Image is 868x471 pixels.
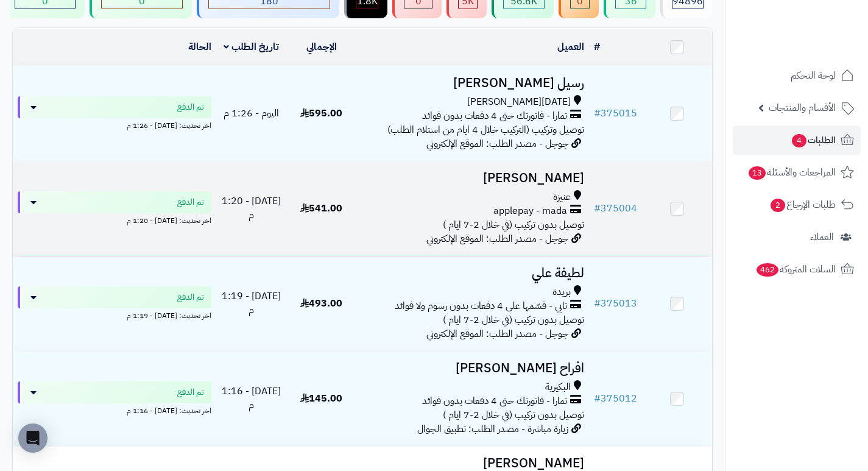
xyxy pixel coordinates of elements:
span: # [594,391,601,406]
span: [DATE][PERSON_NAME] [467,95,571,109]
span: عنيزة [553,190,571,204]
span: تم الدفع [177,196,204,208]
a: العميل [557,40,584,54]
span: تابي - قسّمها على 4 دفعات بدون رسوم ولا فوائد [395,299,567,313]
span: لوحة التحكم [791,67,836,84]
a: تاريخ الطلب [224,40,279,54]
span: تمارا - فاتورتك حتى 4 دفعات بدون فوائد [422,109,567,123]
h3: رسيل [PERSON_NAME] [361,76,584,90]
span: 462 [755,263,780,277]
span: المراجعات والأسئلة [747,164,836,181]
span: توصيل بدون تركيب (في خلال 2-7 ايام ) [443,408,584,422]
div: اخر تحديث: [DATE] - 1:26 م [18,118,211,131]
span: تم الدفع [177,291,204,303]
span: applepay - mada [493,204,567,218]
h3: لطيفة علي [361,266,584,280]
span: 541.00 [300,201,342,216]
span: الطلبات [791,132,836,149]
span: جوجل - مصدر الطلب: الموقع الإلكتروني [426,136,568,151]
a: # [594,40,600,54]
a: لوحة التحكم [733,61,861,90]
span: الأقسام والمنتجات [769,99,836,116]
span: [DATE] - 1:20 م [222,194,281,222]
a: #375015 [594,106,637,121]
h3: [PERSON_NAME] [361,171,584,185]
span: جوجل - مصدر الطلب: الموقع الإلكتروني [426,232,568,246]
span: توصيل وتركيب (التركيب خلال 4 ايام من استلام الطلب) [387,122,584,137]
span: # [594,201,601,216]
a: المراجعات والأسئلة13 [733,158,861,187]
img: logo-2.png [785,10,856,36]
span: العملاء [810,228,834,246]
a: #375013 [594,296,637,311]
div: اخر تحديث: [DATE] - 1:16 م [18,403,211,416]
span: تمارا - فاتورتك حتى 4 دفعات بدون فوائد [422,394,567,408]
div: Open Intercom Messenger [18,423,48,453]
a: السلات المتروكة462 [733,255,861,284]
span: طلبات الإرجاع [769,196,836,213]
span: جوجل - مصدر الطلب: الموقع الإلكتروني [426,327,568,341]
span: بريدة [552,285,571,299]
a: #375004 [594,201,637,216]
span: اليوم - 1:26 م [224,106,279,121]
span: تم الدفع [177,101,204,113]
span: تم الدفع [177,386,204,398]
span: توصيل بدون تركيب (في خلال 2-7 ايام ) [443,218,584,232]
a: طلبات الإرجاع2 [733,190,861,219]
div: اخر تحديث: [DATE] - 1:19 م [18,308,211,321]
a: الحالة [188,40,211,54]
span: 2 [770,198,786,213]
a: الطلبات4 [733,126,861,155]
a: الإجمالي [306,40,337,54]
span: زيارة مباشرة - مصدر الطلب: تطبيق الجوال [417,422,568,436]
h3: [PERSON_NAME] [361,456,584,470]
span: 595.00 [300,106,342,121]
span: # [594,296,601,311]
span: 493.00 [300,296,342,311]
span: 145.00 [300,391,342,406]
span: [DATE] - 1:19 م [222,289,281,317]
div: اخر تحديث: [DATE] - 1:20 م [18,213,211,226]
a: العملاء [733,222,861,252]
a: #375012 [594,391,637,406]
span: البكيرية [545,380,571,394]
span: السلات المتروكة [755,261,836,278]
span: [DATE] - 1:16 م [222,384,281,413]
span: # [594,106,601,121]
span: توصيل بدون تركيب (في خلال 2-7 ايام ) [443,313,584,327]
span: 13 [748,166,767,180]
span: 4 [791,133,807,148]
h3: افراح [PERSON_NAME] [361,361,584,375]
